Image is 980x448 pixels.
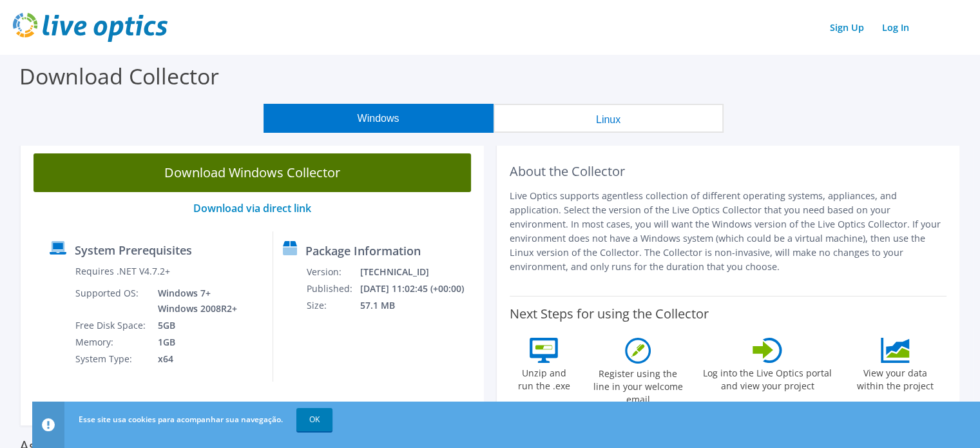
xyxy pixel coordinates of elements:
td: Free Disk Space: [75,317,148,334]
label: System Prerequisites [75,244,192,257]
td: Windows 7+ Windows 2008R2+ [148,285,240,317]
label: Requires .NET V4.7.2+ [75,265,170,278]
label: Package Information [305,244,421,257]
button: Windows [264,104,494,133]
a: Log In [876,18,916,37]
td: 57.1 MB [360,297,478,314]
td: Supported OS: [75,285,148,317]
a: OK [296,408,332,431]
td: [DATE] 11:02:45 (+00:00) [360,280,478,297]
label: Download Collector [19,61,219,91]
a: Download Windows Collector [34,153,471,192]
td: [TECHNICAL_ID] [360,264,478,280]
td: Published: [306,280,359,297]
label: Log into the Live Optics portal and view your project [702,363,832,393]
td: Version: [306,264,359,280]
img: live_optics_svg.svg [13,13,168,42]
a: Download via direct link [193,201,311,215]
td: 5GB [148,317,240,334]
label: View your data within the project [849,363,941,393]
td: Size: [306,297,359,314]
button: Linux [494,104,724,133]
h2: About the Collector [510,164,947,179]
td: x64 [148,351,240,367]
p: Live Optics supports agentless collection of different operating systems, appliances, and applica... [510,189,947,274]
label: Next Steps for using the Collector [510,306,709,322]
td: Memory: [75,334,148,351]
a: Sign Up [823,18,870,37]
label: Unzip and run the .exe [514,363,573,393]
td: 1GB [148,334,240,351]
span: Esse site usa cookies para acompanhar sua navegação. [79,414,283,425]
td: System Type: [75,351,148,367]
label: Register using the line in your welcome email [590,364,686,406]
